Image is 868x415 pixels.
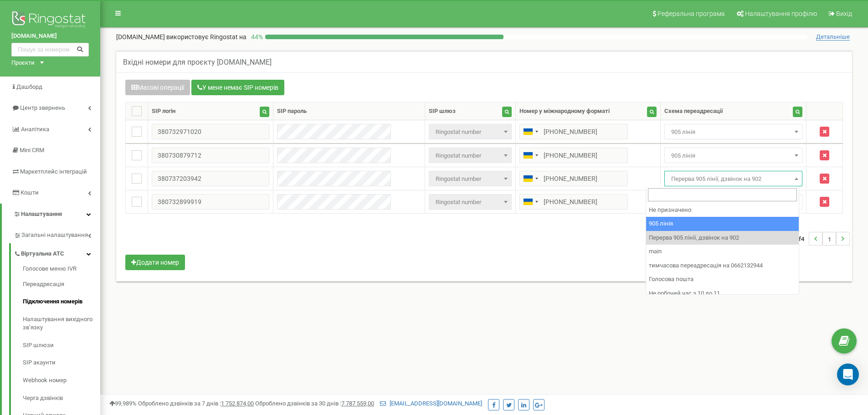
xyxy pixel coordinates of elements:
nav: ... [787,223,850,255]
button: Масові операції [125,80,190,95]
div: Схема переадресації [664,107,723,116]
span: Дашборд [16,83,42,90]
li: Перерва 905 лінії, дзвінок на 902 [646,231,799,245]
span: 905 лінія [664,148,803,163]
span: Ringostat number [429,148,511,163]
span: Ringostat number [429,194,511,210]
a: Черга дзвінків [23,389,100,407]
span: Загальні налаштування [21,231,88,240]
span: Маркетплейс інтеграцій [20,168,87,175]
li: Не робочий час з 10 до 11 [646,287,799,301]
span: використовує Ringostat на [166,33,247,41]
a: Переадресація [23,276,100,293]
div: Номер у міжнародному форматі [519,107,610,116]
span: Аналiтика [21,126,49,133]
div: Telephone country code [520,124,541,139]
input: 050 123 4567 [519,148,628,163]
a: Віртуальна АТС [14,243,100,262]
span: Ringostat number [429,124,511,139]
div: Telephone country code [520,148,541,163]
span: Налаштування профілю [745,10,817,17]
span: Перерва 905 лінії, дзвінок на 902 [664,171,803,186]
div: SIP шлюз [429,107,456,116]
span: Вихід [836,10,852,17]
span: 905 лінія [668,149,800,162]
a: Загальні налаштування [14,225,100,243]
a: Голосове меню IVR [23,265,100,276]
span: Віртуальна АТС [21,250,64,258]
span: Налаштування [21,210,62,217]
li: 905 лінія [646,217,799,231]
span: Оброблено дзвінків за 7 днів : [138,400,254,407]
span: Ringostat number [432,126,508,138]
u: 1 752 874,00 [221,400,254,407]
span: Ringostat number [432,149,508,162]
a: SIP шлюзи [23,337,100,354]
div: Telephone country code [520,171,541,186]
input: 050 123 4567 [519,124,628,139]
span: Кошти [21,189,39,196]
p: [DOMAIN_NAME] [116,32,247,41]
div: Open Intercom Messenger [837,364,859,385]
li: Голосова пошта [646,272,799,287]
h5: Вхідні номери для проєкту [DOMAIN_NAME] [123,58,272,67]
input: 050 123 4567 [519,171,628,186]
div: Проєкти [11,59,35,67]
span: Mini CRM [20,147,44,154]
span: Ringostat number [432,173,508,185]
span: 905 лінія [664,124,803,139]
div: SIP логін [152,107,175,116]
a: [EMAIL_ADDRESS][DOMAIN_NAME] [380,400,482,407]
a: SIP акаунти [23,354,100,372]
li: Не призначено [646,203,799,217]
li: тимчасова переадресація на 0662132944 [646,259,799,273]
button: У мене немає SIP номерів [191,80,284,95]
span: Оброблено дзвінків за 30 днів : [255,400,374,407]
img: Ringostat logo [11,9,89,32]
span: Перерва 905 лінії, дзвінок на 902 [668,173,800,185]
span: Ringostat number [429,171,511,186]
li: 1 [822,232,836,246]
span: Реферальна програма [657,10,725,17]
a: Webhook номер [23,372,100,389]
span: 99,989% [109,400,137,407]
a: [DOMAIN_NAME] [11,32,89,41]
span: Детальніше [816,33,850,41]
a: Підключення номерів [23,293,100,311]
a: Налаштування вихідного зв’язку [23,311,100,337]
li: main [646,245,799,259]
p: 44 % [247,32,265,41]
u: 7 787 559,00 [341,400,374,407]
input: 050 123 4567 [519,194,628,210]
span: Ringostat number [432,196,508,209]
th: SIP пароль [273,102,425,120]
a: Налаштування [2,204,100,225]
span: 905 лінія [668,126,800,138]
span: Центр звернень [20,104,65,111]
input: Пошук за номером [11,43,89,56]
div: Telephone country code [520,195,541,209]
button: Додати номер [125,255,185,270]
